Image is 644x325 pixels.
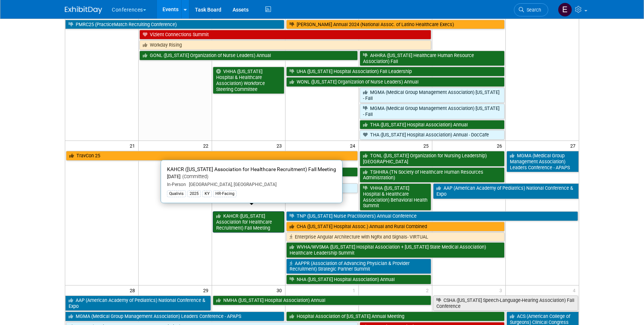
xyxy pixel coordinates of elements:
img: Erin Anderson [558,3,572,17]
a: AAP (American Academy of Pediatrics) National Conference & Expo [433,183,579,199]
span: In-Person [167,182,186,187]
a: GONL ([US_STATE] Organization of Nurse Leaders) Annual [139,51,358,60]
span: [GEOGRAPHIC_DATA], [GEOGRAPHIC_DATA] [186,182,277,187]
span: 2 [425,285,432,295]
a: TONL ([US_STATE] Organization for Nursing Leadership) [GEOGRAPHIC_DATA] [360,151,505,166]
a: CHA ([US_STATE] Hospital Assoc.) Annual and Rural Combined [286,222,505,231]
a: NHA ([US_STATE] Hospital Association) Annual [286,275,431,284]
a: UHA ([US_STATE] Hospital Association) Fall Leadership [286,67,505,76]
a: KAHCR ([US_STATE] Association for Healthcare Recruitment) Fall Meeting [213,211,284,233]
span: 22 [202,141,212,150]
span: 29 [202,285,212,295]
a: [PERSON_NAME] Annual 2024 (National Assoc. of Latino Healthcare Execs) [286,20,505,29]
span: 30 [276,285,285,295]
div: HR-Facing [213,190,237,197]
a: AHHRA ([US_STATE] Healthcare Human Resource Association) Fall [360,51,505,66]
a: Vizient Connections Summit [139,30,431,40]
a: AAPPR (Association of Advancing Physician & Provider Recruitment) Strategic Partner Summit [286,259,431,274]
span: 28 [129,285,138,295]
a: VHHA ([US_STATE] Hospital & Healthcare Association) Workforce Steering Committee [213,67,284,94]
div: Qualivis [167,190,186,197]
span: 21 [129,141,138,150]
span: 24 [349,141,359,150]
div: 2025 [187,190,201,197]
span: 27 [569,141,579,150]
span: 1 [352,285,359,295]
a: THA ([US_STATE] Hospital Association) Annual [360,120,505,130]
a: MGMA (Medical Group Management Association) [US_STATE] - Fall [360,88,505,103]
a: THA ([US_STATE] Hospital Association) Annual - DocCafe [360,130,505,140]
span: (Committed) [180,174,208,179]
a: Hospital Association of [US_STATE] Annual Meeting [286,312,505,321]
a: WONL ([US_STATE] Organization of Nurse Leaders) Annual [286,77,505,87]
a: Workday Rising [139,40,431,50]
a: Search [514,3,548,16]
a: MGMA (Medical Group Management Association) Leaders Conference - APAPS [506,151,579,172]
span: 3 [499,285,505,295]
span: KAHCR ([US_STATE] Association for Healthcare Recruitment) Fall Meeting [167,166,336,172]
span: 4 [572,285,579,295]
span: 23 [276,141,285,150]
a: CSHA ([US_STATE] Speech-Language-Hearing Association) Fall Conference [433,296,578,311]
span: 26 [496,141,505,150]
a: VHHA ([US_STATE] Hospital & Healthcare Association) Behavioral Health Summit [360,183,431,211]
a: MGMA (Medical Group Management Association) [US_STATE] - Fall [360,104,505,119]
span: Search [524,7,541,13]
a: TSHHRA (TN Society of Healthcare Human Resources Administration) [360,167,505,183]
a: WVHA/WVSMA ([US_STATE] Hospital Association + [US_STATE] State Medical Association) Healthcare Le... [286,242,505,258]
div: [DATE] [167,174,336,180]
span: 25 [423,141,432,150]
a: NMHA ([US_STATE] Hospital Association) Annual [213,296,431,305]
a: TravCon 25 [66,151,358,161]
img: ExhibitDay [65,6,102,14]
div: KY [202,190,212,197]
a: AAP (American Academy of Pediatrics) National Conference & Expo [65,296,211,311]
a: PMRC25 (PracticeMatch Recruiting Conference) [65,20,284,29]
a: TNP ([US_STATE] Nurse Practitioners) Annual Conference [286,211,578,221]
a: MGMA (Medical Group Management Association) Leaders Conference - APAPS [65,312,284,321]
a: Enterprise Angular Architecture with NgRx and Signals- VIRTUAL [286,232,505,242]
